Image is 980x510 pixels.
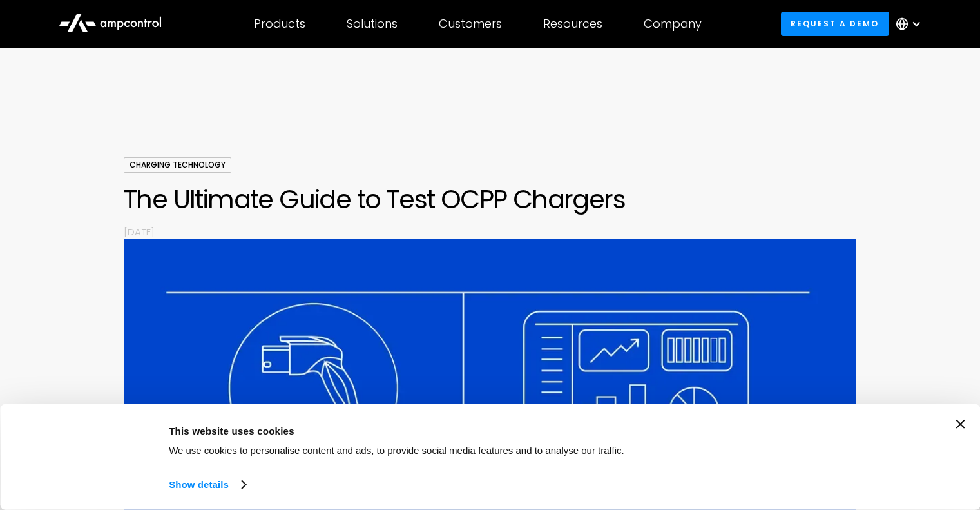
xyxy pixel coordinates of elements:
[254,17,305,31] div: Products
[543,17,602,31] div: Resources
[644,17,702,31] div: Company
[169,423,718,438] div: This website uses cookies
[124,184,856,215] h1: The Ultimate Guide to Test OCPP Chargers
[347,17,398,31] div: Solutions
[124,225,856,239] p: [DATE]
[169,475,245,495] a: Show details
[781,12,889,35] a: Request a demo
[124,157,231,173] div: Charging Technology
[956,420,965,429] button: Close banner
[747,420,932,457] button: Okay
[439,17,502,31] div: Customers
[169,445,624,456] span: We use cookies to personalise content and ads, to provide social media features and to analyse ou...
